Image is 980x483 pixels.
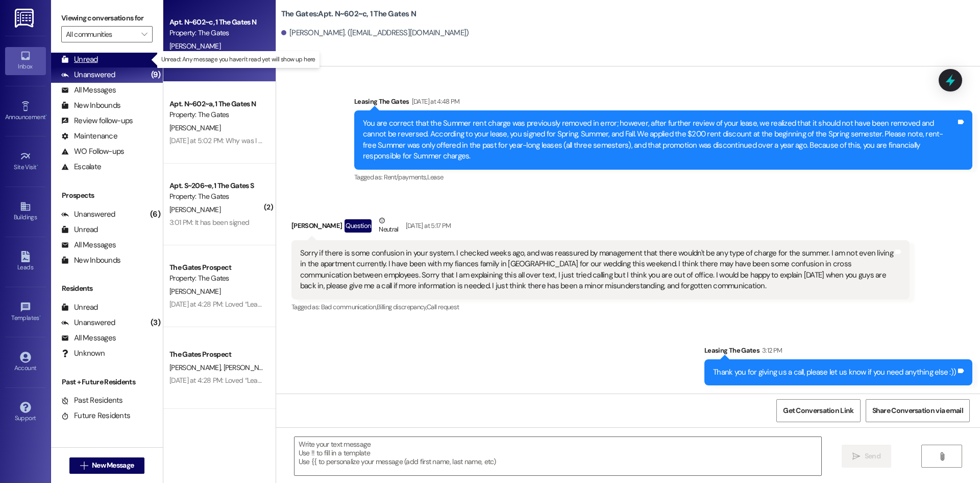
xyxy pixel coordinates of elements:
[783,405,853,416] span: Get Conversation Link
[938,452,946,461] i: 
[872,405,963,416] span: Share Conversation via email
[148,315,163,331] div: (3)
[427,303,459,311] span: Call request
[169,273,264,284] div: Property: The Gates
[80,462,88,470] i: 
[281,28,469,38] div: [PERSON_NAME]. ([EMAIL_ADDRESS][DOMAIN_NAME])
[5,148,46,175] a: Site Visit •
[363,118,956,162] div: You are correct that the Summer rent charge was previously removed in error; however, after furth...
[5,298,46,326] a: Templates •
[45,112,47,119] span: •
[5,198,46,225] a: Buildings
[5,47,46,75] a: Inbox
[291,300,910,314] div: Tagged as:
[61,255,120,266] div: New Inbounds
[92,460,134,471] span: New Message
[61,395,123,406] div: Past Residents
[169,218,249,227] div: 3:01 PM: It has been signed
[61,209,115,220] div: Unanswered
[161,55,315,64] p: Unread: Any message you haven't read yet will show up here
[51,283,163,294] div: Residents
[345,219,372,232] div: Question
[61,116,133,126] div: Review follow-ups
[169,17,264,28] div: Apt. N~602~c, 1 The Gates N
[5,399,46,426] a: Support
[321,303,377,311] span: Bad communication ,
[291,215,910,240] div: [PERSON_NAME]
[169,349,264,360] div: The Gates Prospect
[66,26,136,42] input: All communities
[281,9,416,19] b: The Gates: Apt. N~602~c, 1 The Gates N
[169,99,264,109] div: Apt. N~602~a, 1 The Gates N
[169,123,220,132] span: [PERSON_NAME]
[37,162,38,169] span: •
[169,41,220,51] span: [PERSON_NAME]
[61,224,98,235] div: Unread
[169,28,264,38] div: Property: The Gates
[61,131,117,142] div: Maintenance
[852,452,860,461] i: 
[223,363,277,372] span: [PERSON_NAME]
[69,457,145,474] button: New Message
[5,248,46,275] a: Leads
[61,70,115,80] div: Unanswered
[384,173,427,181] span: Rent/payments ,
[169,109,264,120] div: Property: The Gates
[842,445,891,468] button: Send
[61,333,116,343] div: All Messages
[169,205,220,214] span: [PERSON_NAME]
[61,302,98,313] div: Unread
[354,96,972,110] div: Leasing The Gates
[61,317,115,328] div: Unanswered
[704,345,972,359] div: Leasing The Gates
[51,190,163,201] div: Prospects
[15,9,36,28] img: ResiDesk Logo
[61,410,130,421] div: Future Residents
[61,100,120,111] div: New Inbounds
[377,215,400,237] div: Neutral
[141,30,147,38] i: 
[759,345,782,356] div: 3:12 PM
[61,348,105,359] div: Unknown
[61,10,153,26] label: Viewing conversations for
[149,67,163,83] div: (9)
[776,399,860,422] button: Get Conversation Link
[61,54,98,65] div: Unread
[61,162,101,172] div: Escalate
[51,377,163,387] div: Past + Future Residents
[169,262,264,273] div: The Gates Prospect
[148,206,163,222] div: (6)
[409,96,460,107] div: [DATE] at 4:48 PM
[377,303,427,311] span: Billing discrepancy ,
[427,173,444,181] span: Lease
[169,287,220,296] span: [PERSON_NAME]
[866,399,970,422] button: Share Conversation via email
[403,220,451,231] div: [DATE] at 5:17 PM
[300,248,893,292] div: Sorry if there is some confusion in your system. I checked weeks ago, and was reassured by manage...
[865,451,880,462] span: Send
[169,191,264,202] div: Property: The Gates
[713,367,956,378] div: Thank you for giving us a call, please let us know if you need anything else :))
[61,146,124,157] div: WO Follow-ups
[169,363,224,372] span: [PERSON_NAME]
[39,313,41,320] span: •
[354,170,972,185] div: Tagged as:
[5,349,46,376] a: Account
[61,85,116,96] div: All Messages
[61,240,116,250] div: All Messages
[169,180,264,191] div: Apt. S~206~e, 1 The Gates S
